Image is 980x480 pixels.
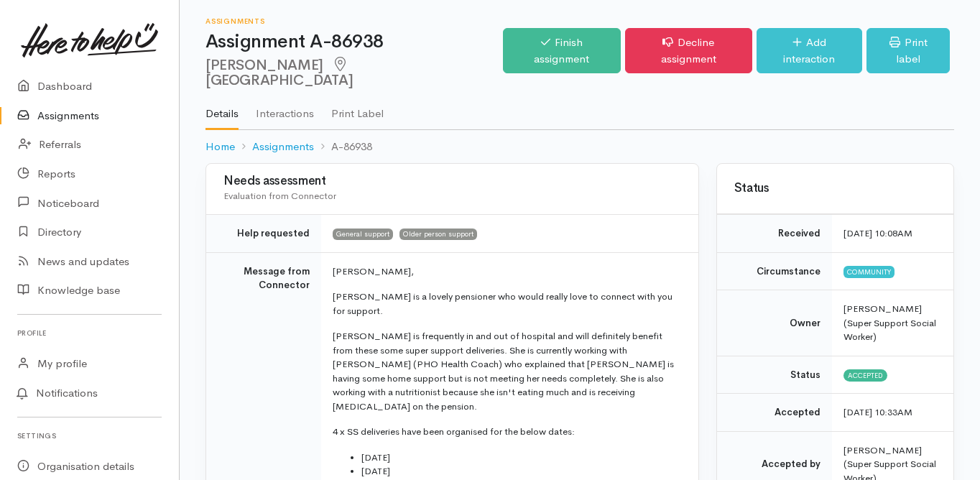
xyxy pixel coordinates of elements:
a: Finish assignment [503,28,620,73]
h1: Assignment A-86938 [205,32,503,52]
td: Received [717,215,832,253]
h6: Settings [17,426,162,446]
td: Accepted [717,394,832,432]
h6: Assignments [205,17,503,25]
td: Owner [717,290,832,356]
td: Status [717,356,832,394]
td: Circumstance [717,252,832,290]
a: Details [205,88,239,130]
span: Older person support [399,229,477,240]
span: [GEOGRAPHIC_DATA] [205,55,353,89]
a: Print Label [331,88,384,129]
h6: Profile [17,323,162,343]
span: General support [333,229,393,240]
p: [PERSON_NAME] is frequently in and out of hospital and will definitely benefit from these some su... [333,329,681,413]
span: Evaluation from Connector [223,190,336,202]
a: Assignments [252,139,314,155]
h3: Status [734,182,936,195]
h2: [PERSON_NAME] [205,57,503,89]
p: [PERSON_NAME], [333,264,681,279]
td: Help requested [206,215,321,253]
a: Home [205,139,235,155]
span: Accepted [843,369,887,381]
li: A-86938 [314,139,372,155]
h3: Needs assessment [223,175,681,188]
a: Add interaction [757,28,863,73]
a: Print label [866,28,950,73]
nav: breadcrumb [205,130,954,164]
span: Community [843,266,895,277]
time: [DATE] 10:33AM [843,406,912,418]
a: Decline assignment [625,28,752,73]
time: [DATE] 10:08AM [843,227,912,239]
p: [PERSON_NAME] is a lovely pensioner who would really love to connect with you for support. [333,290,681,318]
li: [DATE] [361,464,681,479]
span: [PERSON_NAME] (Super Support Social Worker) [843,303,936,343]
li: [DATE] [361,451,681,465]
p: 4 x SS deliveries have been organised for the below dates: [333,425,681,439]
a: Interactions [256,88,314,129]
